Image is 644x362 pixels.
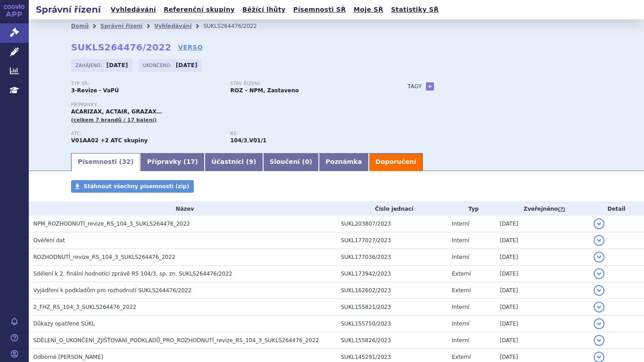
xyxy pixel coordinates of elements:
[230,131,380,136] p: RS:
[594,252,604,262] button: detail
[186,158,195,165] span: 17
[452,221,470,227] span: Interní
[594,268,604,279] button: detail
[336,232,447,249] td: SUKL177027/2023
[33,354,103,360] span: Odborné stanovisko ČSAKI
[240,4,288,16] a: Běžící lhůty
[407,81,422,92] h3: Tagy
[589,202,644,216] th: Detail
[291,4,349,16] a: Písemnosti SŘ
[336,282,447,299] td: SUKL162602/2023
[263,153,319,171] a: Sloučení (0)
[230,137,247,144] strong: terapeutické extrakty alergenů - standardizované neinjekční, sublinguální
[143,62,174,69] span: Ukončeno:
[71,81,221,86] p: Typ SŘ:
[33,304,136,310] span: 2_FHZ_RS_104_3_SUKLS264476_2022
[108,4,159,16] a: Vyhledávání
[336,332,447,349] td: SUKL155826/2023
[319,153,369,171] a: Poznámka
[249,158,253,165] span: 9
[84,183,189,190] span: Stáhnout všechny písemnosti (zip)
[452,254,470,260] span: Interní
[594,285,604,296] button: detail
[33,237,65,244] span: Ověření dat
[71,87,119,94] strong: 3-Revize - VaPÚ
[594,318,604,329] button: detail
[107,62,128,68] strong: [DATE]
[495,232,589,249] td: [DATE]
[71,109,162,115] span: ACARIZAX, ACTAIR, GRAZAX…
[426,82,434,90] a: +
[336,299,447,316] td: SUKL155821/2023
[495,282,589,299] td: [DATE]
[230,81,380,86] p: Stav řízení:
[33,271,233,277] span: Sdělení k 2. finální hodnotící zprávě RS 104/3, sp. zn. SUKLS264476/2022
[176,62,197,68] strong: [DATE]
[452,321,470,327] span: Interní
[351,4,386,16] a: Moje SŘ
[71,137,98,144] strong: TRAVNÍ PYLY, ALERGENY
[594,218,604,229] button: detail
[100,137,148,144] strong: +2 ATC skupiny
[100,23,143,29] a: Správní řízení
[594,335,604,346] button: detail
[178,43,203,52] a: VERSO
[495,202,589,216] th: Zveřejněno
[203,19,268,33] li: SUKLS264476/2022
[336,249,447,266] td: SUKL177036/2023
[29,3,108,16] h2: Správní řízení
[33,321,95,327] span: Důkazy opatřené SÚKL
[230,87,299,94] strong: ROZ – NPM, Zastaveno
[495,266,589,282] td: [DATE]
[495,216,589,232] td: [DATE]
[33,287,192,294] span: Vyjádření k podkladům pro rozhodnutí SUKLS264476/2022
[336,266,447,282] td: SUKL173942/2023
[71,131,221,136] p: ATC:
[558,206,565,213] abbr: (?)
[336,216,447,232] td: SUKL203807/2023
[205,153,263,171] a: Účastníci (9)
[122,158,130,165] span: 32
[452,304,470,310] span: Interní
[495,332,589,349] td: [DATE]
[33,337,319,344] span: SDĚLENÍ_O_UKONČENÍ_ZJIŠŤOVÁNÍ_PODKLADŮ_PRO_ROZHODNUTÍ_revize_RS_104_3_SUKLS264476_2022
[76,62,104,69] span: Zahájeno:
[161,4,237,16] a: Referenční skupiny
[71,180,194,193] a: Stáhnout všechny písemnosti (zip)
[336,316,447,332] td: SUKL155750/2023
[33,221,190,227] span: NPM_ROZHODNUTÍ_revize_RS_104_3_SUKLS264476_2022
[594,302,604,312] button: detail
[71,117,157,123] span: (celkem 7 brandů / 17 balení)
[452,287,471,294] span: Externí
[452,271,471,277] span: Externí
[71,153,140,171] a: Písemnosti (32)
[71,102,389,108] p: Přípravky:
[305,158,309,165] span: 0
[71,42,171,53] strong: SUKLS264476/2022
[230,131,389,145] div: ,
[336,202,447,216] th: Číslo jednací
[452,237,470,244] span: Interní
[140,153,205,171] a: Přípravky (17)
[369,153,423,171] a: Doporučení
[495,249,589,266] td: [DATE]
[154,23,192,29] a: Vyhledávání
[495,316,589,332] td: [DATE]
[388,4,441,16] a: Statistiky SŘ
[447,202,496,216] th: Typ
[249,137,267,144] strong: nestandardizované alergeny, neinj., sublinguální
[495,299,589,316] td: [DATE]
[452,354,471,360] span: Externí
[33,254,175,260] span: ROZHODNUTÍ_revize_RS_104_3_SUKLS264476_2022
[71,23,89,29] a: Domů
[594,235,604,246] button: detail
[29,202,336,216] th: Název
[452,337,470,344] span: Interní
